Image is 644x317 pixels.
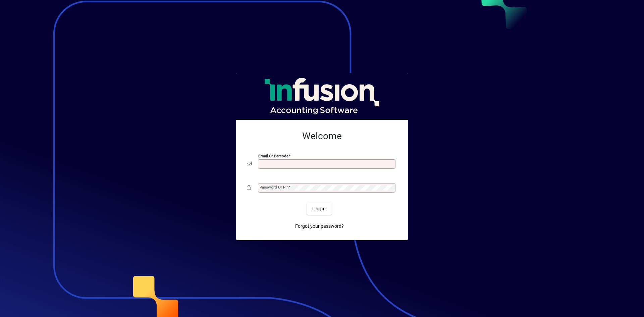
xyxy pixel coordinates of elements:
[312,205,326,212] span: Login
[258,154,288,158] mat-label: Email or Barcode
[295,223,344,230] span: Forgot your password?
[260,185,288,190] mat-label: Password or Pin
[247,130,397,142] h2: Welcome
[307,203,331,215] button: Login
[292,220,346,232] a: Forgot your password?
